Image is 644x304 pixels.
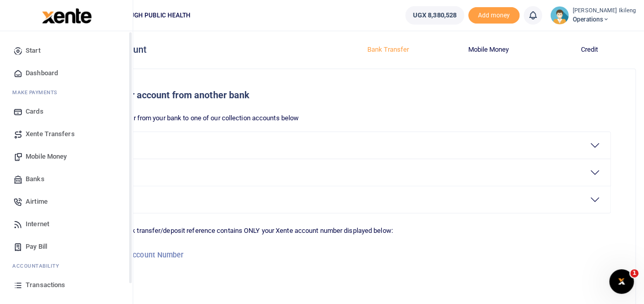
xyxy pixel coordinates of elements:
[401,6,468,25] li: Wallet ballance
[42,8,92,24] img: logo-large
[39,44,334,55] h4: Add funds to your account
[8,84,124,100] li: M
[573,15,636,24] span: Operations
[630,269,638,277] span: 1
[26,68,58,78] span: Dashboard
[26,151,67,162] span: Mobile Money
[8,100,124,123] a: Cards
[344,41,432,58] button: Bank Transfer
[550,6,569,25] img: profile-user
[8,168,124,190] a: Banks
[468,11,520,18] a: Add money
[26,242,47,252] span: Pay Bill
[573,7,636,15] small: [PERSON_NAME] Ikileng
[20,262,59,270] span: countability
[468,7,520,24] span: Add money
[26,174,45,184] span: Banks
[550,6,636,25] a: profile-user [PERSON_NAME] Ikileng Operations
[64,113,611,124] p: Initiate a transfer from your bank to one of our collection accounts below
[8,145,124,168] a: Mobile Money
[89,251,184,259] small: Your Xente Account Number
[413,10,456,20] span: UGX 8,380,528
[609,269,634,294] iframe: Intercom live chat
[8,62,124,84] a: Dashboard
[26,280,65,290] span: Transactions
[8,123,124,145] a: Xente Transfers
[8,213,124,235] a: Internet
[89,265,586,280] h3: 2961
[64,90,611,101] h5: How to fund your account from another bank
[17,89,57,96] span: ake Payments
[8,274,124,296] a: Transactions
[65,132,610,159] button: Stanbic Bank
[545,41,634,58] button: Credit
[41,11,92,19] a: logo-small logo-large logo-large
[26,106,44,117] span: Cards
[468,7,520,24] li: Toup your wallet
[65,159,610,186] button: ABSA
[26,197,48,207] span: Airtime
[8,235,124,258] a: Pay Bill
[405,6,464,25] a: UGX 8,380,528
[8,258,124,274] li: Ac
[444,41,533,58] button: Mobile Money
[65,186,610,213] button: DFCU
[26,129,75,139] span: Xente Transfers
[8,190,124,213] a: Airtime
[26,46,40,56] span: Start
[26,219,49,229] span: Internet
[64,222,611,236] p: Ensure your bank transfer/deposit reference contains ONLY your Xente account number displayed below:
[8,39,124,62] a: Start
